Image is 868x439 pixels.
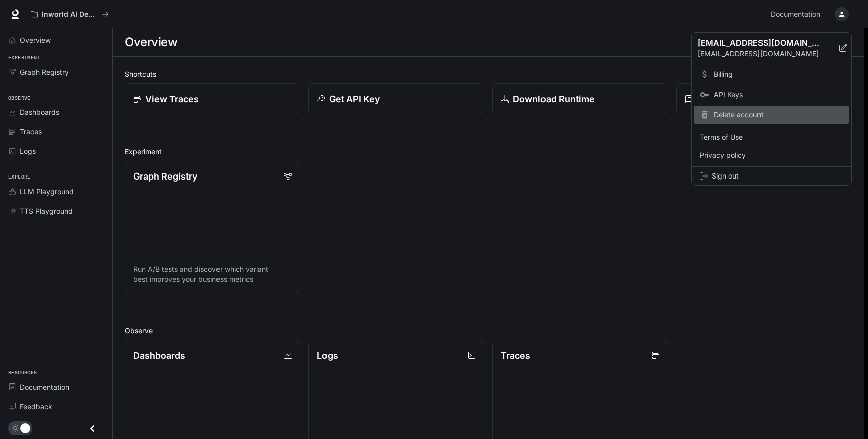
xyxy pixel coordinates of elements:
span: Sign out [712,171,843,181]
a: Terms of Use [694,128,849,146]
a: Privacy policy [694,146,849,164]
span: Delete account [714,110,843,120]
span: Privacy policy [700,150,843,160]
p: [EMAIL_ADDRESS][DOMAIN_NAME] [698,37,823,49]
p: [EMAIL_ADDRESS][DOMAIN_NAME] [698,49,839,59]
span: API Keys [714,90,843,100]
div: Sign out [692,167,851,185]
span: Terms of Use [700,132,843,142]
div: Delete account [694,106,849,124]
div: [EMAIL_ADDRESS][DOMAIN_NAME][EMAIL_ADDRESS][DOMAIN_NAME] [692,33,851,63]
a: Billing [694,65,849,83]
span: Billing [714,69,843,79]
a: API Keys [694,85,849,104]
